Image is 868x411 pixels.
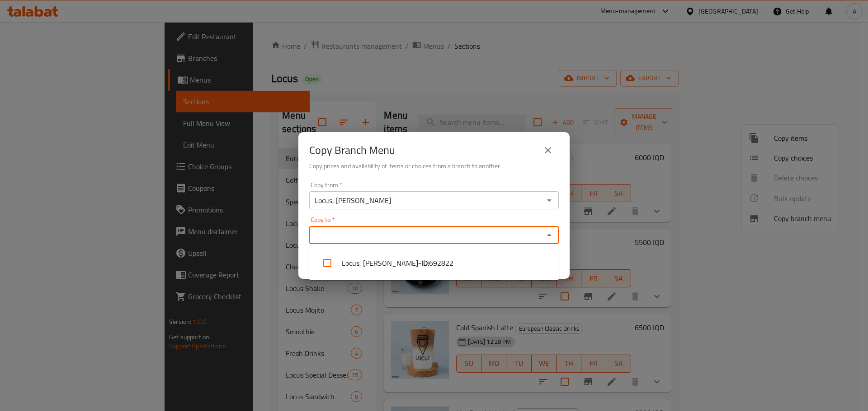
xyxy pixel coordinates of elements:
[543,229,556,241] button: Close
[418,258,429,268] b: - ID:
[429,258,453,268] span: 692822
[537,139,559,161] button: close
[309,143,395,157] h2: Copy Branch Menu
[309,249,559,277] li: Locus, [PERSON_NAME]
[309,161,559,171] h6: Copy prices and availability of items or choices from a branch to another
[543,194,556,207] button: Open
